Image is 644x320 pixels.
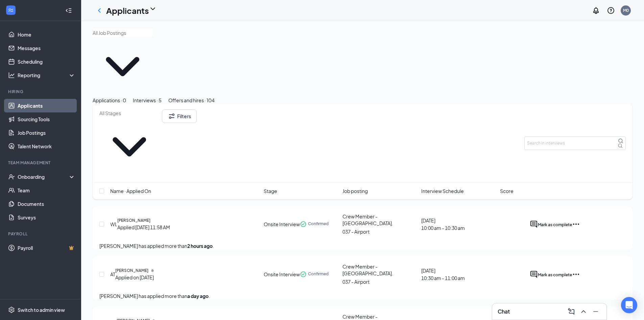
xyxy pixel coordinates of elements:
[623,7,629,13] div: M0
[8,72,15,79] svg: Analysis
[99,109,159,117] input: All Stages
[300,221,307,228] svg: CheckmarkCircle
[18,112,75,126] a: Sourcing Tools
[115,268,148,274] h5: [PERSON_NAME]
[342,278,417,285] p: 037 - Airport
[572,220,580,228] svg: Ellipses
[162,109,197,123] button: Filter Filters
[592,6,600,15] svg: Notifications
[300,271,307,278] svg: CheckmarkCircle
[421,187,464,195] span: Interview Schedule
[500,187,514,195] span: Score
[264,221,300,228] div: Onsite Interview
[18,72,76,79] div: Reporting
[567,307,575,316] svg: ComposeMessage
[308,271,329,278] span: Confirmed
[95,6,103,15] svg: ChevronLeft
[115,274,154,281] div: Applied on [DATE]
[530,220,538,228] svg: ActiveChat
[421,267,465,282] div: [DATE]
[621,297,637,313] div: Open Intercom Messenger
[133,97,162,104] div: Interviews · 5
[308,221,329,228] span: Confirmed
[93,29,152,37] input: All Job Postings
[168,97,215,104] div: Offers and hires · 104
[110,220,117,228] div: WL
[607,6,615,15] svg: QuestionInfo
[110,271,115,278] div: AT
[342,187,368,195] span: Job posting
[149,5,157,13] svg: ChevronDown
[18,173,70,180] div: Onboarding
[590,306,601,317] button: Minimize
[538,270,572,278] button: Mark as complete
[18,140,75,153] a: Talent Network
[8,173,15,180] svg: UserCheck
[530,270,538,278] svg: ActiveChat
[538,272,572,277] span: Mark as complete
[572,270,580,278] svg: Ellipses
[618,138,623,144] svg: MagnifyingGlass
[8,160,74,166] div: Team Management
[421,217,465,232] div: [DATE]
[106,5,149,16] h1: Applicants
[498,308,510,315] h3: Chat
[18,99,75,112] a: Applicants
[7,7,14,14] svg: WorkstreamLogo
[18,55,75,68] a: Scheduling
[538,222,572,227] span: Mark as complete
[65,7,72,14] svg: Collapse
[421,274,465,282] span: 10:30 am - 11:00 am
[187,293,209,299] b: a day ago
[264,187,277,195] span: Stage
[151,269,154,272] svg: Document
[168,112,176,120] svg: Filter
[578,306,589,317] button: ChevronUp
[8,306,15,313] svg: Settings
[110,187,151,195] span: Name · Applied On
[18,306,65,313] div: Switch to admin view
[117,217,150,223] h5: [PERSON_NAME]
[93,97,126,104] div: Applications · 0
[18,211,75,224] a: Surveys
[524,136,626,150] input: Search in interviews
[18,184,75,197] a: Team
[264,271,300,278] div: Onsite Interview
[99,117,159,177] svg: ChevronDown
[93,37,152,97] svg: ChevronDown
[99,242,626,250] p: [PERSON_NAME] has applied more than .
[8,231,74,237] div: Payroll
[566,306,577,317] button: ComposeMessage
[342,228,417,235] p: 037 - Airport
[342,213,393,226] span: Crew Member - [GEOGRAPHIC_DATA].
[18,197,75,211] a: Documents
[18,241,75,255] a: PayrollCrown
[187,243,213,249] b: 2 hours ago
[538,220,572,228] button: Mark as complete
[18,41,75,55] a: Messages
[18,126,75,140] a: Job Postings
[579,307,588,316] svg: ChevronUp
[8,89,74,94] div: Hiring
[18,28,75,41] a: Home
[342,263,393,276] span: Crew Member - [GEOGRAPHIC_DATA].
[99,292,626,300] p: [PERSON_NAME] has applied more than .
[117,223,170,231] div: Applied [DATE] 11:58 AM
[421,224,465,232] span: 10:00 am - 10:30 am
[592,307,600,316] svg: Minimize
